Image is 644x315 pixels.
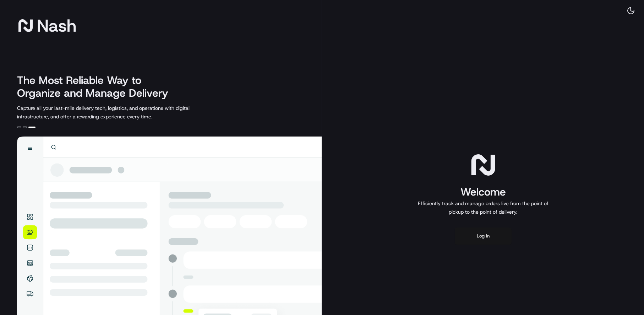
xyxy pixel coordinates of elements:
[37,18,76,33] span: Nash
[17,74,176,100] h2: The Most Reliable Way to Organize and Manage Delivery
[455,228,512,245] button: Log in
[415,185,551,199] h1: Welcome
[415,199,551,216] p: Efficiently track and manage orders live from the point of pickup to the point of delivery.
[17,104,222,121] p: Capture all your last-mile delivery tech, logistics, and operations with digital infrastructure, ...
